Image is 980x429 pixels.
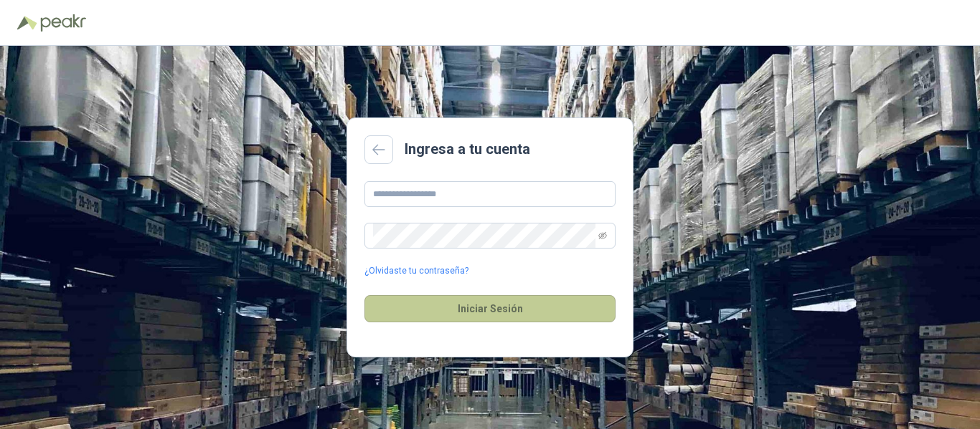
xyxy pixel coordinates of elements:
img: Peakr [40,14,86,32]
span: eye-invisible [598,231,607,240]
a: ¿Olvidaste tu contraseña? [364,264,468,278]
img: Logo [17,16,37,30]
button: Iniciar Sesión [364,295,616,322]
h2: Ingresa a tu cuenta [405,138,530,160]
